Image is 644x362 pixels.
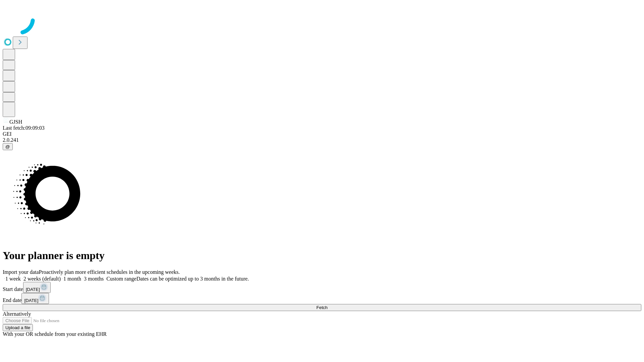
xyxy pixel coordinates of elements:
[23,282,51,293] button: [DATE]
[3,331,107,337] span: With your OR schedule from your existing EHR
[39,269,180,275] span: Proactively plan more efficient schedules in the upcoming weeks.
[84,276,104,282] span: 3 months
[5,276,21,282] span: 1 week
[5,144,10,149] span: @
[3,131,641,137] div: GEI
[3,304,641,311] button: Fetch
[23,276,61,282] span: 2 weeks (default)
[137,276,249,282] span: Dates can be optimized up to 3 months in the future.
[106,276,136,282] span: Custom range
[21,293,49,304] button: [DATE]
[3,324,33,331] button: Upload a file
[3,249,641,262] h1: Your planner is empty
[3,137,641,143] div: 2.0.241
[316,305,327,310] span: Fetch
[3,293,641,304] div: End date
[63,276,81,282] span: 1 month
[3,311,31,317] span: Alternatively
[3,143,13,150] button: @
[26,287,40,292] span: [DATE]
[9,119,22,125] span: GJSH
[3,282,641,293] div: Start date
[3,125,45,131] span: Last fetch: 09:09:03
[3,269,39,275] span: Import your data
[24,298,38,303] span: [DATE]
